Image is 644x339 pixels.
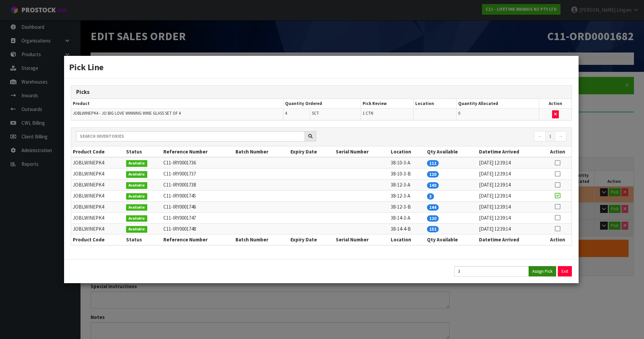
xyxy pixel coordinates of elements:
[427,171,439,178] span: 120
[427,193,434,200] span: 3
[389,201,425,212] td: 38-12-3-B
[558,266,572,276] button: Exit
[477,180,543,191] td: [DATE] 12:39:14
[76,89,567,95] h3: Picks
[289,146,334,157] th: Expiry Date
[555,131,567,142] a: →
[427,226,439,232] span: 152
[427,182,439,189] span: 140
[71,157,124,168] td: JOBLWINEPK4
[425,234,477,245] th: Qty Available
[69,61,574,73] h3: Pick Line
[285,110,287,116] span: 4
[289,234,334,245] th: Expiry Date
[456,99,539,109] th: Quantity Allocated
[283,99,361,109] th: Quantity Ordered
[427,160,439,166] span: 112
[162,146,234,157] th: Reference Number
[126,182,147,189] span: Available
[234,234,289,245] th: Batch Number
[389,212,425,223] td: 38-14-3-A
[477,201,543,212] td: [DATE] 12:39:14
[389,157,425,168] td: 38-10-3-A
[477,191,543,202] td: [DATE] 12:39:14
[162,168,234,180] td: C11-IRY0001737
[126,171,147,178] span: Available
[477,223,543,234] td: [DATE] 12:39:14
[126,204,147,211] span: Available
[543,234,572,245] th: Action
[126,193,147,200] span: Available
[71,180,124,191] td: JOBLWINEPK4
[71,191,124,202] td: JOBLWINEPK4
[539,99,572,109] th: Action
[71,223,124,234] td: JOBLWINEPK4
[71,201,124,212] td: JOBLWINEPK4
[545,131,555,142] a: 1
[124,146,161,157] th: Status
[326,131,567,143] nav: Page navigation
[414,99,457,109] th: Location
[162,234,234,245] th: Reference Number
[477,157,543,168] td: [DATE] 12:39:14
[458,110,460,116] span: 0
[71,234,124,245] th: Product Code
[162,201,234,212] td: C11-IRY0001746
[534,131,546,142] a: ←
[334,146,389,157] th: Serial Number
[543,146,572,157] th: Action
[529,266,556,276] button: Assign Pick
[389,191,425,202] td: 38-12-3-A
[389,234,425,245] th: Location
[477,234,543,245] th: Datetime Arrived
[477,168,543,180] td: [DATE] 12:39:14
[425,146,477,157] th: Qty Available
[234,146,289,157] th: Batch Number
[71,146,124,157] th: Product Code
[454,266,529,276] input: Quantity Picked
[71,168,124,180] td: JOBLWINEPK4
[334,234,389,245] th: Serial Number
[126,215,147,222] span: Available
[126,226,147,233] span: Available
[389,223,425,234] td: 38-14-4-B
[162,212,234,223] td: C11-IRY0001747
[389,180,425,191] td: 38-12-3-A
[71,212,124,223] td: JOBLWINEPK4
[361,99,414,109] th: Pick Review
[76,131,305,141] input: Search inventories
[389,146,425,157] th: Location
[162,191,234,202] td: C11-IRY0001745
[477,212,543,223] td: [DATE] 12:39:14
[477,146,543,157] th: Datetime Arrived
[162,223,234,234] td: C11-IRY0001748
[427,204,439,211] span: 144
[389,168,425,180] td: 38-10-3-B
[162,180,234,191] td: C11-IRY0001738
[427,215,439,222] span: 120
[363,110,373,116] span: 1 CTN
[71,99,283,109] th: Product
[312,110,319,116] span: SCT
[124,234,161,245] th: Status
[126,160,147,167] span: Available
[162,157,234,168] td: C11-IRY0001736
[73,110,181,116] span: JOBLWINEPK4 - JO BIG LOVE WINNING WINE GLASS SET OF 4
